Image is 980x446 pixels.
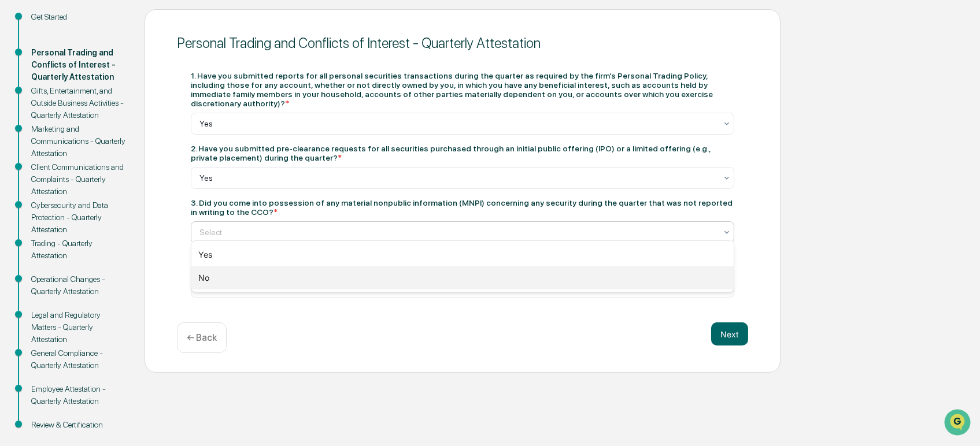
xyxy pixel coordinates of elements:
div: 1. Have you submitted reports for all personal securities transactions during the quarter as requ... [191,71,734,108]
div: Get Started [31,11,126,23]
span: Pylon [115,196,140,205]
button: Next [711,322,748,345]
span: Attestations [95,146,143,157]
div: Cybersecurity and Data Protection - Quarterly Attestation [31,199,126,236]
div: 3. Did you come into possession of any material nonpublic information (MNPI) concerning any secur... [191,198,734,217]
div: Personal Trading and Conflicts of Interest - Quarterly Attestation [177,35,748,51]
a: Powered byPylon [82,195,140,205]
div: No [191,266,734,289]
div: 🗄️ [84,147,93,156]
div: Start new chat [39,88,190,100]
iframe: Open customer support [943,408,974,439]
a: 🗄️Attestations [79,141,148,162]
div: Employee Attestation - Quarterly Attestation [31,383,126,407]
a: 🔎Data Lookup [7,163,77,184]
p: How can we help? [12,24,210,43]
p: ← Back [187,332,217,343]
div: Personal Trading and Conflicts of Interest - Quarterly Attestation [31,47,126,83]
div: Yes [191,243,734,266]
span: Data Lookup [23,168,73,179]
div: 🔎 [12,169,21,178]
div: Trading - Quarterly Attestation [31,237,126,262]
div: Gifts, Entertainment, and Outside Business Activities - Quarterly Attestation [31,85,126,121]
div: Legal and Regulatory Matters - Quarterly Attestation [31,309,126,345]
div: Review & Certification [31,419,126,431]
span: Preclearance [23,146,75,157]
button: Start new chat [197,92,210,106]
div: We're available if you need us! [39,100,146,109]
div: 2. Have you submitted pre-clearance requests for all securities purchased through an initial publ... [191,144,734,162]
div: General Compliance - Quarterly Attestation [31,347,126,371]
img: 1746055101610-c473b297-6a78-478c-a979-82029cc54cd1 [12,88,32,109]
div: Client Communications and Complaints - Quarterly Attestation [31,161,126,198]
a: 🖐️Preclearance [7,141,79,162]
div: 🖐️ [12,147,21,156]
div: Operational Changes - Quarterly Attestation [31,273,126,298]
div: Marketing and Communications - Quarterly Attestation [31,123,126,159]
